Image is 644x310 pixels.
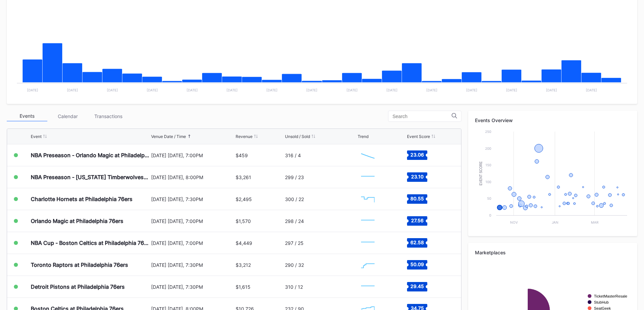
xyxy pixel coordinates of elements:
[151,284,234,290] div: [DATE] [DATE], 7:30PM
[489,213,491,217] text: 0
[285,174,304,180] div: 299 / 23
[151,152,234,158] div: [DATE] [DATE], 7:00PM
[67,88,78,92] text: [DATE]
[392,114,452,119] input: Search
[107,88,118,92] text: [DATE]
[358,256,378,273] svg: Chart title
[358,169,378,186] svg: Chart title
[410,239,424,245] text: 62.58
[358,213,378,229] svg: Chart title
[410,196,424,201] text: 80.55
[151,218,234,224] div: [DATE] [DATE], 7:00PM
[466,88,477,92] text: [DATE]
[485,163,491,167] text: 150
[236,284,251,290] div: $1,615
[546,88,557,92] text: [DATE]
[27,88,38,92] text: [DATE]
[31,239,149,246] div: NBA Cup - Boston Celtics at Philadelphia 76ers
[285,240,304,246] div: 297 / 25
[236,174,251,180] div: $3,261
[285,218,304,224] div: 298 / 24
[485,180,491,184] text: 100
[410,283,424,289] text: 29.45
[236,134,253,139] div: Revenue
[358,278,378,295] svg: Chart title
[479,161,483,186] text: Event Score
[31,174,149,180] div: NBA Preseason - [US_STATE] Timberwolves at Philadelphia 76ers
[347,88,358,92] text: [DATE]
[147,88,158,92] text: [DATE]
[475,117,630,123] div: Events Overview
[31,152,149,159] div: NBA Preseason - Orlando Magic at Philadelphia 76ers
[236,218,251,224] div: $1,570
[266,88,278,92] text: [DATE]
[410,261,424,267] text: 50.09
[386,88,398,92] text: [DATE]
[510,220,518,224] text: Nov
[475,250,630,255] div: Marketplaces
[151,134,186,139] div: Venue Date / Time
[187,88,198,92] text: [DATE]
[358,234,378,251] svg: Chart title
[236,262,251,268] div: $3,212
[475,128,630,229] svg: Chart title
[594,294,627,298] text: TicketMasterResale
[306,88,317,92] text: [DATE]
[485,130,491,134] text: 250
[485,146,491,150] text: 200
[285,284,303,290] div: 310 / 12
[285,196,304,202] div: 300 / 22
[594,300,609,304] text: StubHub
[285,262,304,268] div: 290 / 32
[151,196,234,202] div: [DATE] [DATE], 7:30PM
[411,174,423,179] text: 23.10
[358,134,368,139] div: Trend
[151,174,234,180] div: [DATE] [DATE], 8:00PM
[151,262,234,268] div: [DATE] [DATE], 7:30PM
[236,196,252,202] div: $2,495
[586,88,597,92] text: [DATE]
[411,218,423,223] text: 27.56
[31,196,133,202] div: Charlotte Hornets at Philadelphia 76ers
[31,134,42,139] div: Event
[426,88,437,92] text: [DATE]
[407,134,430,139] div: Event Score
[236,240,252,246] div: $4,449
[358,191,378,207] svg: Chart title
[88,111,128,121] div: Transactions
[358,147,378,164] svg: Chart title
[31,218,123,224] div: Orlando Magic at Philadelphia 76ers
[410,152,424,158] text: 23.06
[487,196,491,200] text: 50
[285,134,310,139] div: Unsold / Sold
[151,240,234,246] div: [DATE] [DATE], 7:00PM
[31,261,128,268] div: Toronto Raptors at Philadelphia 76ers
[236,152,248,158] div: $459
[226,88,238,92] text: [DATE]
[31,283,125,290] div: Detroit Pistons at Philadelphia 76ers
[47,111,88,121] div: Calendar
[552,220,558,224] text: Jan
[285,152,301,158] div: 316 / 4
[591,220,599,224] text: Mar
[506,88,517,92] text: [DATE]
[7,111,47,121] div: Events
